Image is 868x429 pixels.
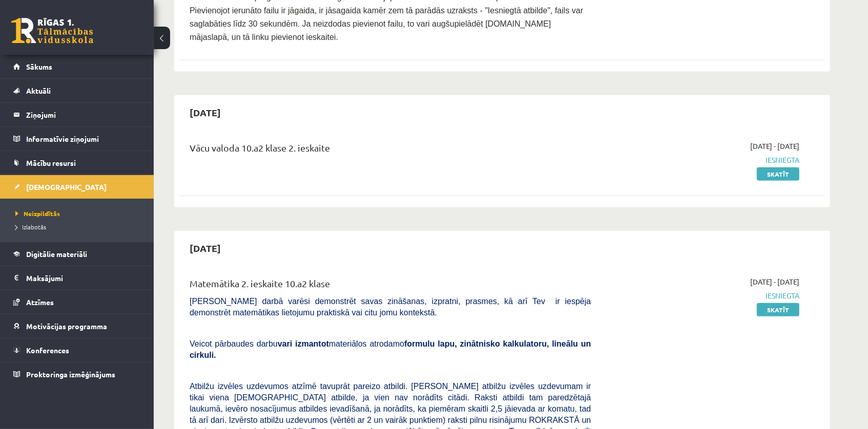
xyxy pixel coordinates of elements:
[26,103,141,126] legend: Ziņojumi
[190,339,591,359] span: Veicot pārbaudes darbu materiālos atrodamo
[278,339,329,348] b: vari izmantot
[26,346,69,355] span: Konferences
[13,242,141,266] a: Digitālie materiāli
[13,151,141,175] a: Mācību resursi
[179,236,231,260] h2: [DATE]
[190,6,583,41] span: Pievienojot ierunāto failu ir jāgaida, ir jāsagaida kamēr zem tā parādās uzraksts - "Iesniegtā at...
[13,103,141,126] a: Ziņojumi
[26,266,141,290] legend: Maksājumi
[750,276,799,287] span: [DATE] - [DATE]
[190,141,591,160] div: Vācu valoda 10.a2 klase 2. ieskaite
[750,141,799,152] span: [DATE] - [DATE]
[13,79,141,102] a: Aktuāli
[26,249,87,259] span: Digitālie materiāli
[13,338,141,362] a: Konferences
[13,290,141,314] a: Atzīmes
[179,100,231,124] h2: [DATE]
[757,303,799,316] a: Skatīt
[190,297,591,317] span: [PERSON_NAME] darbā varēsi demonstrēt savas zināšanas, izpratni, prasmes, kā arī Tev ir iespēja d...
[15,209,143,218] a: Neizpildītās
[15,223,46,231] span: Izlabotās
[15,209,60,218] span: Neizpildītās
[13,175,141,199] a: [DEMOGRAPHIC_DATA]
[606,155,799,165] span: Iesniegta
[13,314,141,338] a: Motivācijas programma
[13,362,141,386] a: Proktoringa izmēģinājums
[13,127,141,151] a: Informatīvie ziņojumi
[26,297,54,307] span: Atzīmes
[26,127,141,151] legend: Informatīvie ziņojumi
[26,86,51,95] span: Aktuāli
[190,339,591,359] b: formulu lapu, zinātnisko kalkulatoru, lineālu un cirkuli.
[190,276,591,295] div: Matemātika 2. ieskaite 10.a2 klase
[26,158,76,167] span: Mācību resursi
[13,266,141,290] a: Maksājumi
[757,167,799,181] a: Skatīt
[26,182,107,191] span: [DEMOGRAPHIC_DATA]
[26,370,115,379] span: Proktoringa izmēģinājums
[26,321,107,331] span: Motivācijas programma
[13,55,141,78] a: Sākums
[15,222,143,231] a: Izlabotās
[26,62,52,71] span: Sākums
[11,18,93,44] a: Rīgas 1. Tālmācības vidusskola
[606,290,799,301] span: Iesniegta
